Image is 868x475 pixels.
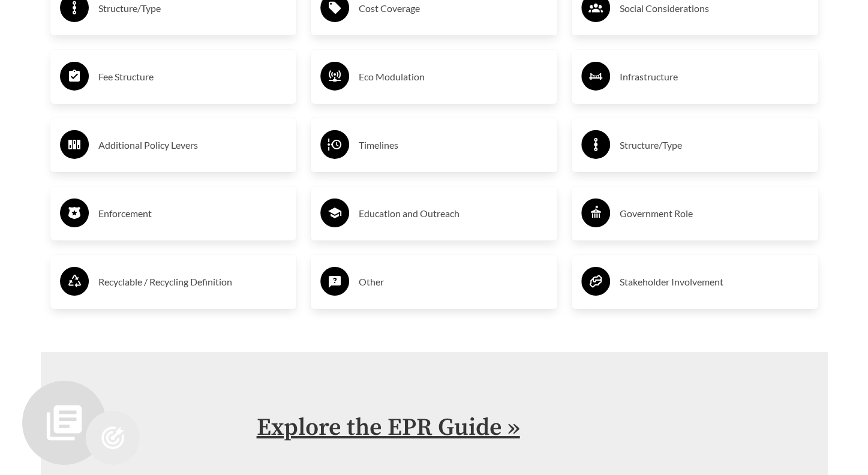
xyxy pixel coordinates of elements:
h3: Education and Outreach [359,204,548,223]
h3: Structure/Type [620,136,809,155]
h3: Timelines [359,136,548,155]
h3: Eco Modulation [359,67,548,86]
h3: Recyclable / Recycling Definition [98,272,287,291]
h3: Stakeholder Involvement [620,272,809,291]
h3: Enforcement [98,204,287,223]
h3: Government Role [620,204,809,223]
h3: Fee Structure [98,67,287,86]
a: Explore the EPR Guide » [257,413,520,443]
h3: Infrastructure [620,67,809,86]
h3: Additional Policy Levers [98,136,287,155]
h3: Other [359,272,548,291]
